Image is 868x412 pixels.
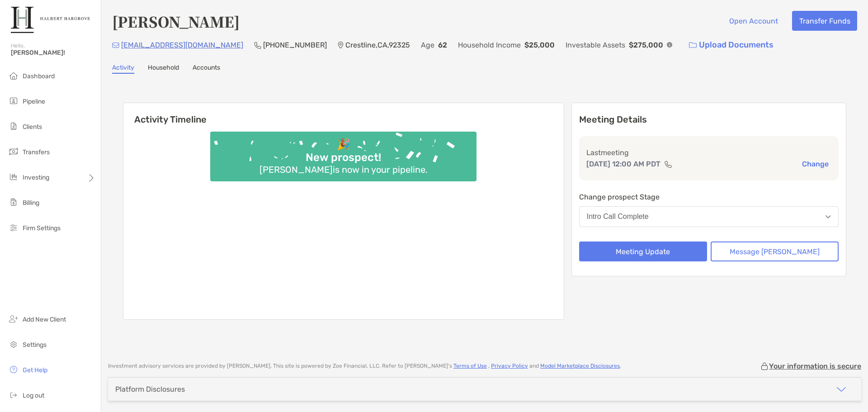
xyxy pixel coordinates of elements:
p: $25,000 [524,39,555,51]
img: add_new_client icon [8,313,19,324]
img: Zoe Logo [11,4,90,36]
div: Intro Call Complete [587,213,649,221]
p: Investable Assets [566,39,625,51]
img: get-help icon [8,364,19,375]
button: Change [799,159,831,169]
span: Log out [23,392,44,399]
p: [DATE] 12:00 AM PDT [586,158,660,170]
div: New prospect! [302,151,385,164]
span: Pipeline [23,98,45,105]
p: $275,000 [629,39,663,51]
img: transfers icon [8,146,19,157]
p: Household Income [458,39,521,51]
p: Your information is secure [769,362,861,370]
p: [PHONE_NUMBER] [263,39,327,51]
img: Info Icon [667,42,672,47]
p: Meeting Details [579,114,839,125]
a: Model Marketplace Disclosures [540,363,620,369]
img: button icon [689,42,697,48]
img: pipeline icon [8,95,19,106]
p: Age [421,39,434,51]
button: Intro Call Complete [579,206,839,227]
img: investing icon [8,171,19,182]
img: Location Icon [338,42,344,49]
div: Platform Disclosures [115,385,185,393]
a: Upload Documents [683,35,779,55]
img: icon arrow [836,384,847,395]
h4: [PERSON_NAME] [112,11,240,32]
span: [PERSON_NAME]! [11,49,95,57]
img: Email Icon [112,43,119,48]
img: dashboard icon [8,70,19,81]
img: settings icon [8,339,19,350]
img: clients icon [8,121,19,132]
p: Investment advisory services are provided by [PERSON_NAME] . This site is powered by Zoe Financia... [108,363,621,369]
p: Change prospect Stage [579,191,839,203]
span: Get Help [23,366,47,374]
a: Privacy Policy [491,363,528,369]
h6: Activity Timeline [123,103,564,125]
button: Open Account [722,11,785,31]
span: Add New Client [23,316,66,323]
span: Transfers [23,148,50,156]
span: Firm Settings [23,224,61,232]
button: Transfer Funds [792,11,857,31]
button: Message [PERSON_NAME] [711,242,839,261]
img: Phone Icon [254,42,261,49]
p: Last meeting [586,147,831,158]
div: 🎉 [333,138,354,151]
img: Open dropdown arrow [826,215,831,218]
span: Billing [23,199,39,207]
img: firm-settings icon [8,222,19,233]
span: Settings [23,341,47,349]
a: Household [148,64,179,74]
img: logout icon [8,389,19,400]
a: Terms of Use [453,363,487,369]
a: Activity [112,64,134,74]
img: billing icon [8,197,19,208]
p: [EMAIL_ADDRESS][DOMAIN_NAME] [121,39,243,51]
span: Dashboard [23,72,55,80]
p: Crestline , CA , 92325 [345,39,410,51]
span: Clients [23,123,42,131]
img: communication type [664,161,672,168]
div: [PERSON_NAME] is now in your pipeline. [256,164,431,175]
a: Accounts [193,64,220,74]
p: 62 [438,39,447,51]
button: Meeting Update [579,242,707,261]
span: Investing [23,174,49,181]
